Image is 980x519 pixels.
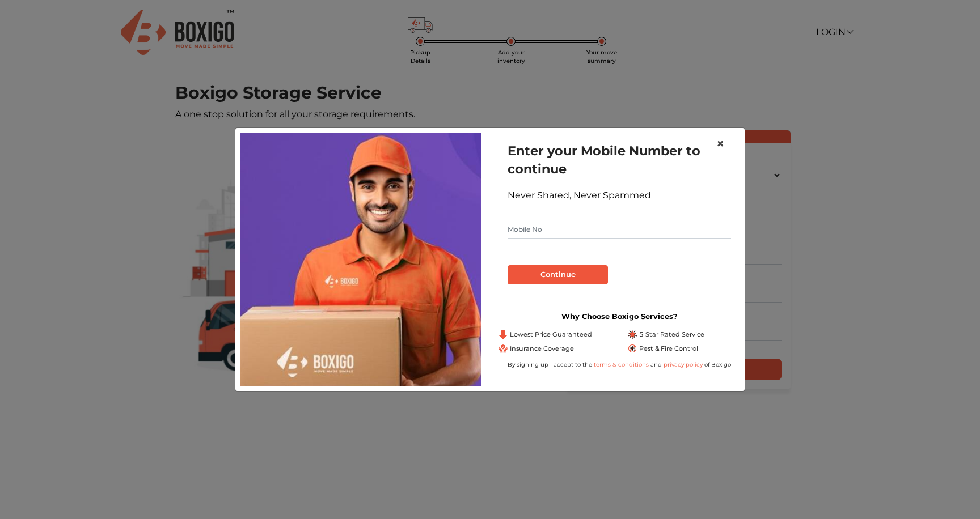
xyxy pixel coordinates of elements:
span: Lowest Price Guaranteed [510,330,592,339]
div: Never Shared, Never Spammed [508,189,731,202]
div: By signing up I accept to the and of Boxigo [499,360,740,369]
input: Mobile No [508,220,731,239]
span: 5 Star Rated Service [639,330,704,339]
h3: Why Choose Boxigo Services? [499,312,740,321]
span: × [716,135,724,152]
button: Close [707,128,733,160]
span: Insurance Coverage [510,344,574,354]
img: storage-img [240,133,481,386]
button: Continue [508,265,608,284]
a: terms & conditions [594,361,650,368]
a: privacy policy [662,361,704,368]
h1: Enter your Mobile Number to continue [508,142,731,178]
span: Pest & Fire Control [639,344,698,354]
